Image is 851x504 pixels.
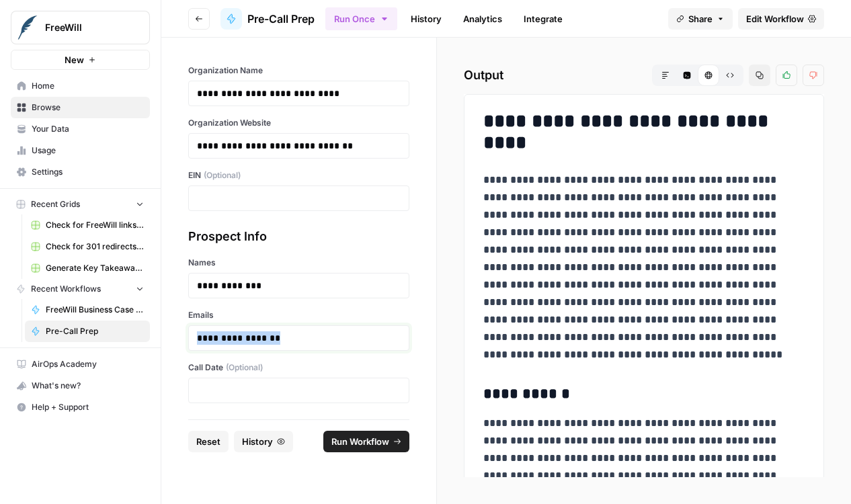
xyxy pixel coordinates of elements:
a: Check for FreeWill links on partner's external website [25,214,150,236]
span: Edit Workflow [746,12,804,26]
button: Help + Support [11,396,150,418]
span: Pre-Call Prep [247,11,315,27]
a: Pre-Call Prep [220,8,315,30]
img: FreeWill Logo [15,15,40,40]
div: Prospect Info [188,227,409,246]
a: Home [11,75,150,97]
span: Reset [196,435,220,448]
a: AirOps Academy [11,353,150,375]
span: Recent Grids [31,198,80,210]
span: FreeWill Business Case Generator v2 [46,304,144,316]
span: New [65,53,84,67]
span: (Optional) [204,169,241,181]
span: Pre-Call Prep [46,325,144,337]
button: History [234,431,293,452]
a: Pre-Call Prep [25,321,150,342]
a: Edit Workflow [738,8,824,30]
button: Recent Grids [11,194,150,214]
span: Help + Support [32,401,144,413]
button: What's new? [11,375,150,396]
span: AirOps Academy [32,358,144,370]
span: History [242,435,273,448]
span: Home [32,80,144,92]
a: Check for 301 redirects on page Grid [25,236,150,257]
a: FreeWill Business Case Generator v2 [25,299,150,321]
label: Call Date [188,362,409,374]
button: Recent Workflows [11,279,150,299]
a: Usage [11,140,150,161]
span: (Optional) [226,362,263,374]
button: Run Once [325,7,397,30]
button: Run Workflow [323,431,409,452]
a: Integrate [516,8,571,30]
div: What's new? [11,376,149,396]
a: Your Data [11,118,150,140]
label: Emails [188,309,409,321]
span: Share [688,12,713,26]
span: FreeWill [45,21,126,34]
button: New [11,50,150,70]
span: Check for 301 redirects on page Grid [46,241,144,253]
a: History [403,8,450,30]
button: Share [668,8,733,30]
a: Analytics [455,8,510,30]
a: Browse [11,97,150,118]
button: Reset [188,431,229,452]
label: EIN [188,169,409,181]
button: Workspace: FreeWill [11,11,150,44]
span: Generate Key Takeaways from Webinar Transcripts [46,262,144,274]
label: Organization Website [188,117,409,129]
h2: Output [464,65,824,86]
span: Settings [32,166,144,178]
span: Recent Workflows [31,283,101,295]
span: Run Workflow [331,435,389,448]
a: Generate Key Takeaways from Webinar Transcripts [25,257,150,279]
span: Your Data [32,123,144,135]
a: Settings [11,161,150,183]
span: Usage [32,144,144,157]
label: Names [188,257,409,269]
span: Check for FreeWill links on partner's external website [46,219,144,231]
label: Organization Name [188,65,409,77]
span: Browse [32,101,144,114]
